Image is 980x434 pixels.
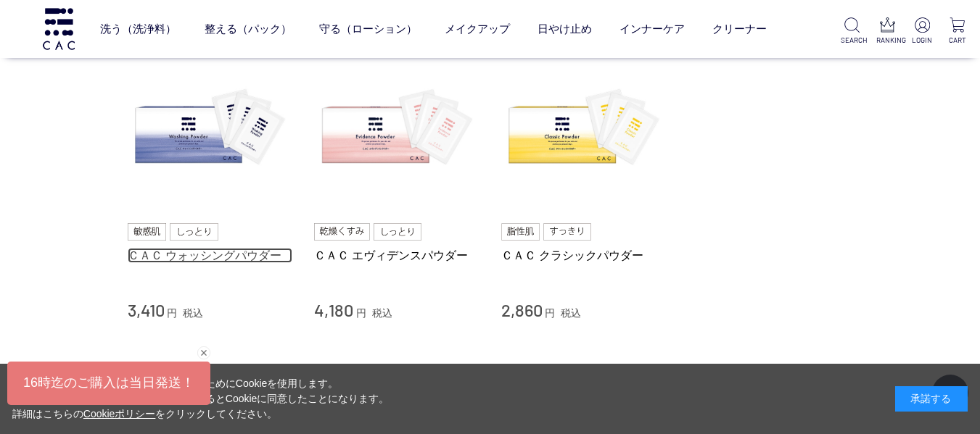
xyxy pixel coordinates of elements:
[946,17,968,46] a: CART
[619,9,685,48] a: インナーケア
[501,299,543,320] span: 2,860
[911,17,934,46] a: LOGIN
[374,223,421,241] img: しっとり
[501,248,667,263] a: ＣＡＣ クラシックパウダー
[128,299,165,320] span: 3,410
[841,35,863,46] p: SEARCH
[356,307,366,319] span: 円
[543,223,591,241] img: すっきり
[372,307,392,319] span: 税込
[205,9,292,48] a: 整える（パック）
[501,47,667,212] img: ＣＡＣ クラシックパウダー
[561,307,581,319] span: 税込
[314,47,479,212] img: ＣＡＣ エヴィデンスパウダー
[876,17,899,46] a: RANKING
[911,35,934,46] p: LOGIN
[445,9,510,48] a: メイクアップ
[314,299,353,320] span: 4,180
[841,17,863,46] a: SEARCH
[712,9,767,48] a: クリーナー
[895,386,968,412] div: 承諾する
[319,9,417,48] a: 守る（ローション）
[128,47,293,212] img: ＣＡＣ ウォッシングパウダー
[545,307,555,319] span: 円
[170,223,218,241] img: しっとり
[314,248,479,263] a: ＣＡＣ エヴィデンスパウダー
[501,223,540,241] img: 脂性肌
[128,223,167,241] img: 敏感肌
[100,9,176,48] a: 洗う（洗浄料）
[183,307,203,319] span: 税込
[167,307,177,319] span: 円
[314,223,370,241] img: 乾燥くすみ
[946,35,968,46] p: CART
[41,8,77,49] img: logo
[538,9,592,48] a: 日やけ止め
[128,248,293,263] a: ＣＡＣ ウォッシングパウダー
[876,35,899,46] p: RANKING
[83,408,156,420] a: Cookieポリシー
